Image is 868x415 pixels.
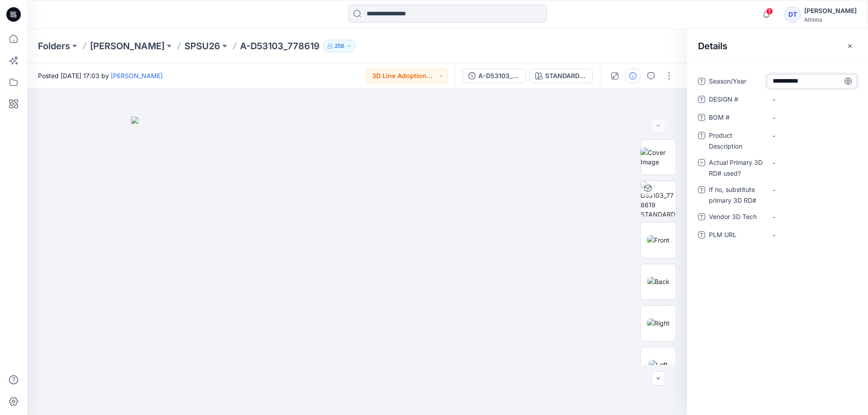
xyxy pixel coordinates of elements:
[647,318,670,328] img: Right
[773,212,851,222] span: -
[478,71,520,81] div: A-D53103_778619
[626,69,640,83] button: Details
[709,76,763,89] span: Season/Year
[773,131,851,140] span: -
[649,360,668,369] img: Left
[784,6,801,23] div: DT
[111,72,163,79] a: [PERSON_NAME]
[545,71,587,81] div: STANDARD GREY
[773,95,851,104] span: -
[773,113,851,122] span: -
[529,69,593,83] button: STANDARD GREY
[462,69,526,83] button: A-D53103_778619
[709,211,763,224] span: Vendor 3D Tech
[709,229,763,242] span: PLM URL
[641,148,676,167] img: Cover Image
[709,157,763,179] span: Actual Primary 3D RD# used?
[335,41,344,51] p: 256
[773,185,851,195] span: -
[38,40,70,52] a: Folders
[698,41,727,51] h2: Details
[647,235,670,245] img: Front
[766,8,773,15] span: 1
[38,71,163,80] span: Posted [DATE] 17:03 by
[773,158,786,168] div: -
[323,40,356,52] button: 256
[641,181,676,216] img: A-D53103_778619 STANDARD GREY
[240,40,320,52] p: A-D53103_778619
[804,5,857,16] div: [PERSON_NAME]
[647,277,670,286] img: Back
[709,130,763,152] span: Product Description
[709,112,763,125] span: BOM #
[709,184,763,206] span: If no, substitute primary 3D RD#
[709,94,763,107] span: DESIGN #
[804,16,857,23] div: Athleta
[773,230,851,240] span: -
[90,40,165,52] a: [PERSON_NAME]
[184,40,220,52] a: SPSU26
